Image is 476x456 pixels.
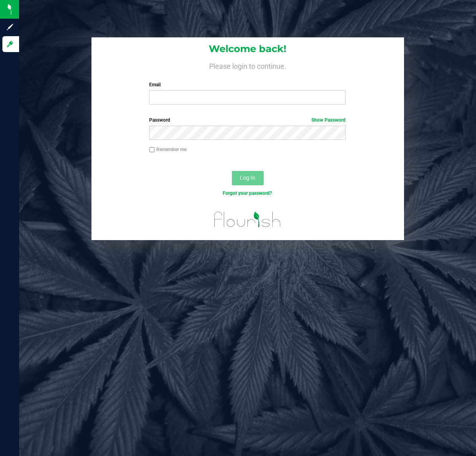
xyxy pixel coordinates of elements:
span: Password [149,117,170,123]
h1: Welcome back! [91,44,404,54]
inline-svg: Log in [6,40,14,48]
label: Email [149,81,346,88]
label: Remember me [149,146,187,153]
h4: Please login to continue. [91,60,404,70]
input: Remember me [149,147,155,153]
a: Forgot your password? [223,190,272,196]
a: Show Password [311,117,346,123]
button: Log In [232,171,264,185]
inline-svg: Sign up [6,23,14,31]
img: flourish_logo.svg [208,205,287,234]
span: Log In [240,175,255,181]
